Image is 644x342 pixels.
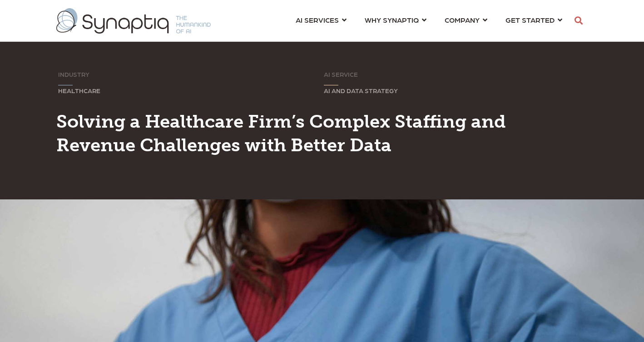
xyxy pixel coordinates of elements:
[505,11,562,28] a: GET STARTED
[56,8,211,34] img: synaptiq logo-2
[324,70,358,78] span: AI SERVICE
[365,11,426,28] a: WHY SYNAPTIQ
[287,5,571,37] nav: menu
[56,110,506,156] span: Solving a Healthcare Firm’s Complex Staffing and Revenue Challenges with Better Data
[296,14,339,26] span: AI SERVICES
[296,11,347,28] a: AI SERVICES
[445,14,480,26] span: COMPANY
[324,87,398,94] span: AI AND DATA STRATEGY
[445,11,487,28] a: COMPANY
[58,87,100,94] span: HEALTHCARE
[365,14,419,26] span: WHY SYNAPTIQ
[324,85,338,86] svg: Sorry, your browser does not support inline SVG.
[58,85,73,86] svg: Sorry, your browser does not support inline SVG.
[58,70,89,78] span: INDUSTRY
[505,14,555,26] span: GET STARTED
